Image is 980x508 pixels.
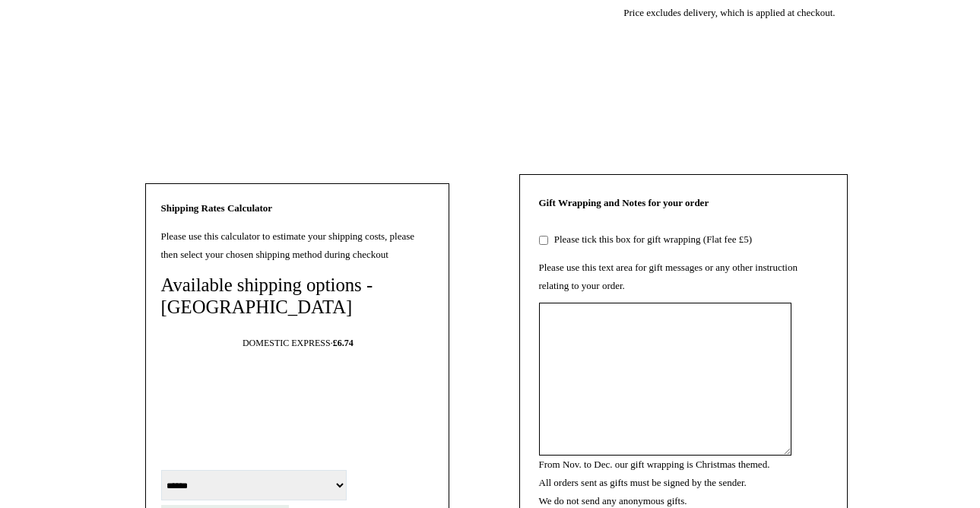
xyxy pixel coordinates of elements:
[550,233,752,245] label: Please tick this box for gift wrapping (Flat fee £5)
[161,202,273,214] strong: Shipping Rates Calculator
[539,197,709,208] strong: Gift Wrapping and Notes for your order
[161,274,433,319] h4: Available shipping options - [GEOGRAPHIC_DATA]
[161,227,433,264] p: Please use this calculator to estimate your shipping costs, please then select your chosen shippi...
[145,4,836,22] div: Price excludes delivery, which is applied at checkout.
[722,77,836,118] iframe: PayPal-paypal
[539,262,798,291] label: Please use this text area for gift messages or any other instruction relating to your order.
